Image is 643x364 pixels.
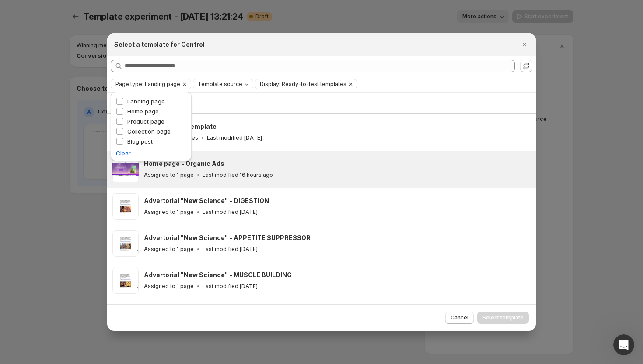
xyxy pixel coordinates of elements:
img: Profile image for Antony [25,5,39,19]
div: Antony says… [7,123,168,233]
button: Home [137,3,154,20]
h3: Advertorial "New Science" - MUSCLE BUILDING [144,271,292,279]
p: Assigned to 1 page [144,283,194,290]
div: On GemX, you can definitely run the test with two different pages. [7,58,143,85]
div: GemX uses the template you set to control A as the primary link for the experiment. [7,86,143,123]
div: Aura says… [7,262,168,282]
span: Display: Ready-to-test templates [260,81,346,88]
h3: Advertorial "New Science" - DIGESTION [144,196,269,205]
div: GemX uses the template you set to control A as the primary link for the experiment. [14,92,136,117]
button: Upload attachment [14,286,21,293]
div: so lets' say I already have the page link on my fb ads [31,234,168,261]
div: Aura says… [7,234,168,262]
span: Page type: Landing page [115,81,180,88]
span: Collection page [127,128,171,135]
div: If I understand, you want to know if it is possible to test 2 different pages on GemX, is that co... [14,26,136,52]
div: Antony says… [7,58,168,86]
button: Close [518,38,531,51]
button: Template source [193,79,253,89]
span: Home page [127,108,159,115]
button: Send a message… [150,282,164,296]
div: [PERSON_NAME] • 9h ago [14,220,83,225]
div: And to get the experiment link, you can use the ULR of the template set to control A or click to ... [7,123,143,217]
textarea: Message… [7,268,168,282]
button: Clear [346,79,355,89]
p: Last modified [DATE] [203,283,258,290]
p: Assigned to 1 page [144,209,194,216]
p: Assigned to 1 page [144,246,194,253]
span: Landing page [127,98,165,105]
div: and I want to start a split test [63,262,168,281]
h2: Select a template for Control [114,40,205,49]
span: Product page [127,118,164,125]
div: Close [154,3,169,19]
button: Page type: Landing page [111,79,180,89]
span: Template source [198,81,242,88]
button: Clear [116,149,131,158]
div: Antony says… [7,86,168,124]
p: Last modified 16 hours ago [203,172,273,179]
span: Blog post [127,138,153,145]
p: Last modified [DATE] [207,134,262,141]
button: go back [6,3,22,20]
div: Antony says… [7,21,168,58]
button: Emoji picker [28,286,35,293]
p: Last modified [DATE] [203,209,258,216]
span: Cancel [451,314,468,321]
div: so lets' say I already have the page link on my fb ads [38,239,161,256]
button: Cancel [445,312,474,324]
button: Display: Ready-to-test templates [255,79,346,89]
div: If I understand, you want to know if it is possible to test 2 different pages on GemX, is that co... [7,21,143,57]
div: And to get the experiment link, you can use the ULR of the template set to control A or click to ... [14,128,136,162]
div: On GemX, you can definitely run the test with two different pages. [14,63,136,80]
button: Clear [180,79,189,89]
p: Active in the last 15m [42,11,105,20]
p: Assigned to 1 page [144,172,194,179]
h3: Advertorial "New Science" - APPETITE SUPPRESSOR [144,234,311,242]
h1: [PERSON_NAME] [42,4,99,11]
iframe: Intercom live chat [613,334,634,355]
p: Last modified [DATE] [203,246,258,253]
